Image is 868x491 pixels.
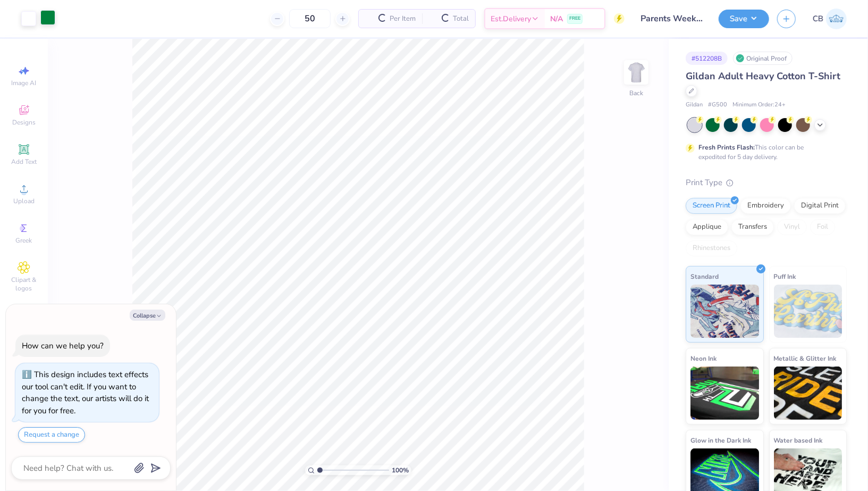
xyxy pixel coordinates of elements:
[686,219,728,235] div: Applique
[289,9,331,28] input: – –
[777,219,807,235] div: Vinyl
[12,118,36,127] span: Designs
[22,369,149,416] div: This design includes text effects our tool can't edit. If you want to change the text, our artist...
[708,101,727,110] span: # G500
[686,101,703,110] span: Gildan
[686,52,728,65] div: # 512208B
[453,13,469,24] span: Total
[629,88,643,98] div: Back
[550,13,563,24] span: N/A
[686,177,847,189] div: Print Type
[686,198,737,214] div: Screen Print
[13,197,35,205] span: Upload
[813,9,847,29] a: CB
[774,367,842,420] img: Metallic & Glitter Ink
[774,435,823,446] span: Water based Ink
[719,10,769,28] button: Save
[16,236,32,245] span: Greek
[732,101,786,110] span: Minimum Order: 24 +
[5,276,43,293] span: Clipart & logos
[813,13,823,25] span: CB
[130,310,165,321] button: Collapse
[690,285,759,338] img: Standard
[690,435,751,446] span: Glow in the Dark Ink
[392,465,409,475] span: 100 %
[633,8,711,29] input: Untitled Design
[698,143,755,152] strong: Fresh Prints Flash:
[698,143,829,162] div: This color can be expedited for 5 day delivery.
[810,219,835,235] div: Foil
[12,79,37,87] span: Image AI
[11,157,37,166] span: Add Text
[740,198,791,214] div: Embroidery
[569,15,580,22] span: FREE
[686,240,737,256] div: Rhinestones
[774,285,842,338] img: Puff Ink
[22,340,104,351] div: How can we help you?
[733,52,793,65] div: Original Proof
[690,353,717,364] span: Neon Ink
[690,271,719,282] span: Standard
[794,198,846,214] div: Digital Print
[690,367,759,420] img: Neon Ink
[626,62,647,83] img: Back
[731,219,774,235] div: Transfers
[491,13,531,24] span: Est. Delivery
[18,427,85,443] button: Request a change
[774,271,796,282] span: Puff Ink
[686,70,840,82] span: Gildan Adult Heavy Cotton T-Shirt
[826,9,847,29] img: Chhavi Bansal
[390,13,416,24] span: Per Item
[774,353,837,364] span: Metallic & Glitter Ink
